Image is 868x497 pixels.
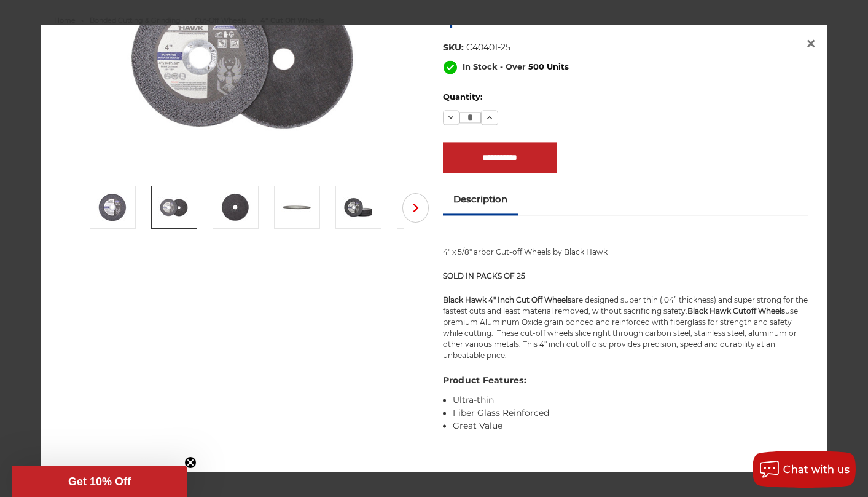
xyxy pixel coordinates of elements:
li: Great Value [453,419,808,432]
strong: Black Hawk 4" Inch Cut Off Wheels [443,295,571,304]
li: Ultra-thin [453,394,808,407]
a: Close [801,34,821,54]
img: ultra thin cut off wheel [281,193,312,223]
img: 4 inch thin cut off wheel [158,193,189,223]
span: - Over [500,62,526,71]
li: Fiber Glass Reinforced [453,407,808,419]
p: are designed super thin (.04” thickness) and super strong for the fastest cuts and least material... [443,295,808,361]
dt: SKU: [443,41,464,54]
button: Next [402,193,429,223]
strong: Black Hawk Cutoff Wheels [687,306,785,316]
strong: SOLD IN PACKS OF 25 [443,271,525,280]
label: Quantity: [443,92,808,104]
button: Close teaser [184,456,197,469]
h4: Works well on the following Materials: [443,469,808,482]
div: Get 10% OffClose teaser [12,466,187,497]
dd: C40401-25 [466,41,510,54]
span: 500 [528,62,544,71]
span: In Stock [463,62,498,71]
span: Get 10% Off [68,475,131,488]
span: Chat with us [783,464,850,475]
img: 4 inch cut off wheel for angle grinder [97,193,128,223]
a: Description [443,186,519,213]
p: 4" x 5/8" arbor Cut-off Wheels by Black Hawk [443,247,808,258]
span: × [805,31,816,55]
button: Chat with us [753,451,856,488]
img: 25 pack of 4 inch cut off wheels [343,193,373,223]
span: Units [547,62,569,71]
img: 4 inch cutting disc [220,193,251,223]
h4: Product Features: [443,374,808,387]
